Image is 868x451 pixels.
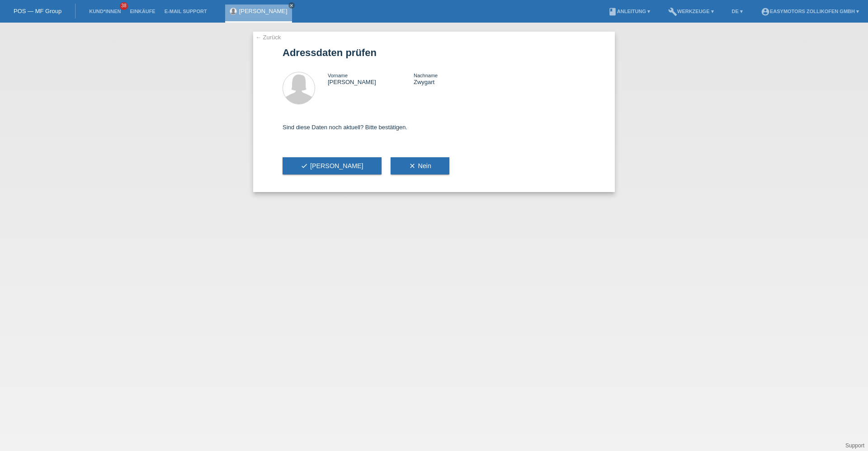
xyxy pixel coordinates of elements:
a: close [288,2,295,9]
a: DE ▾ [727,9,747,14]
a: bookAnleitung ▾ [604,9,655,14]
span: Nachname [414,73,438,78]
span: 38 [120,2,128,10]
i: clear [409,162,416,169]
button: check[PERSON_NAME] [283,157,382,174]
i: close [289,3,294,8]
a: E-Mail Support [160,9,212,14]
a: Kund*innen [85,9,125,14]
a: account_circleEasymotors Zollikofen GmbH ▾ [756,9,863,14]
i: check [301,162,308,169]
i: build [668,7,677,16]
div: Sind diese Daten noch aktuell? Bitte bestätigen. [283,115,585,140]
span: Vorname [328,73,348,78]
span: Nein [409,162,431,169]
div: Zwygart [414,72,500,85]
a: buildWerkzeuge ▾ [664,9,718,14]
i: account_circle [761,7,770,16]
div: [PERSON_NAME] [328,72,414,85]
h1: Adressdaten prüfen [283,47,585,58]
a: Support [845,442,864,449]
a: Einkäufe [125,9,160,14]
a: POS — MF Group [14,8,61,14]
a: [PERSON_NAME] [239,8,288,14]
i: book [608,7,617,16]
a: ← Zurück [255,34,281,41]
span: [PERSON_NAME] [301,162,363,169]
button: clearNein [391,157,449,174]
